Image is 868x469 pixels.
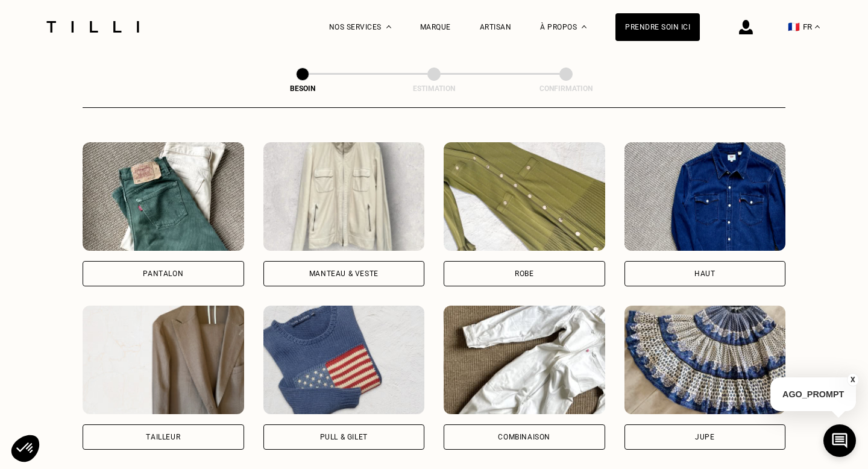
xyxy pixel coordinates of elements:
img: Tilli retouche votre Combinaison [444,306,605,414]
img: menu déroulant [815,25,820,28]
button: X [847,373,859,386]
a: Prendre soin ici [615,13,700,41]
img: Tilli retouche votre Jupe [624,306,786,414]
div: Besoin [242,84,363,93]
div: Combinaison [498,433,550,441]
img: Menu déroulant à propos [582,25,587,28]
img: Tilli retouche votre Manteau & Veste [263,142,425,251]
span: 🇫🇷 [788,21,800,33]
div: Estimation [374,84,494,93]
img: Tilli retouche votre Pantalon [83,142,244,251]
img: Menu déroulant [386,25,391,28]
img: Tilli retouche votre Robe [444,142,605,251]
div: Jupe [695,433,714,441]
div: Tailleur [146,433,180,441]
a: Artisan [480,23,512,31]
img: Logo du service de couturière Tilli [42,21,143,33]
img: Tilli retouche votre Pull & gilet [263,306,425,414]
p: AGO_PROMPT [770,377,856,411]
a: Marque [420,23,451,31]
div: Haut [694,270,715,277]
div: Manteau & Veste [309,270,379,277]
div: Robe [515,270,533,277]
img: icône connexion [739,20,753,34]
div: Confirmation [506,84,626,93]
div: Pull & gilet [320,433,368,441]
div: Pantalon [143,270,183,277]
img: Tilli retouche votre Tailleur [83,306,244,414]
img: Tilli retouche votre Haut [624,142,786,251]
